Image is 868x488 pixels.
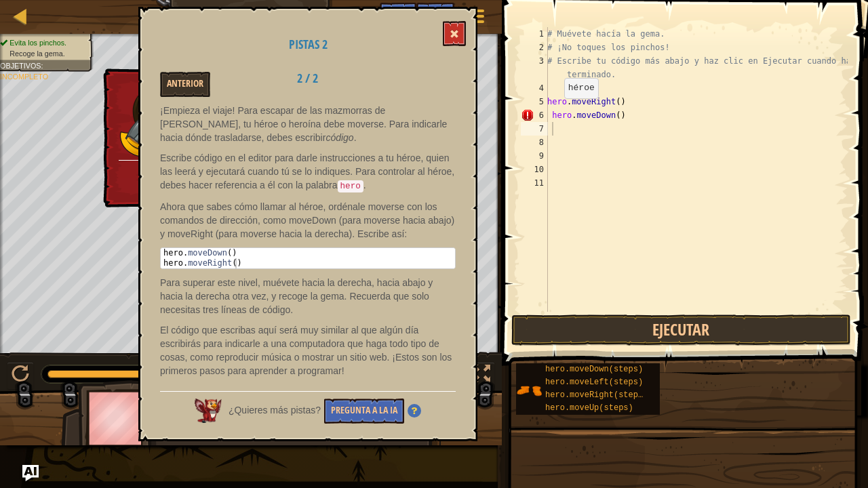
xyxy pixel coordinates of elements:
[380,3,416,28] button: Ask AI
[468,362,495,390] button: Cambia a pantalla completa.
[160,104,456,144] p: ¡Empieza el viaje! Para escapar de las mazmorras de [PERSON_NAME], tu héroe o heroína debe movers...
[521,108,548,122] div: 6
[511,314,851,346] button: Ejecutar
[545,378,643,387] span: hero.moveLeft(steps)
[545,365,643,374] span: hero.moveDown(steps)
[516,378,542,403] img: portrait.png
[324,399,404,424] button: Pregunta a la IA
[521,149,548,163] div: 9
[41,62,43,70] span: :
[338,180,363,192] code: hero
[265,72,350,85] h2: 2 / 2
[521,122,548,136] div: 7
[521,136,548,149] div: 8
[461,3,495,35] button: Mostrar menú de juego
[160,276,456,317] p: Para superar este nivel, muévete hacia la derecha, hacia abajo y hacia la derecha otra vez, y rec...
[78,380,157,455] img: thang_avatar_frame.png
[545,390,648,400] span: hero.moveRight(steps)
[160,72,210,97] button: Anterior
[325,132,353,143] em: código
[568,83,595,93] code: héroe
[160,151,456,193] p: Escribe código en el editor para darle instrucciones a tu héroe, quien las leerá y ejecutará cuan...
[521,95,548,108] div: 5
[229,405,321,415] span: ¿Quieres más pistas?
[7,362,34,390] button: Ctrl + P: Play
[119,84,187,159] img: duck_illia.png
[160,200,456,241] p: Ahora que sabes cómo llamar al héroe, ordénale moverse con los comandos de dirección, como moveDo...
[408,404,421,418] img: Hint
[521,41,548,54] div: 2
[521,27,548,41] div: 1
[22,465,39,481] button: Ask AI
[521,176,548,190] div: 11
[521,81,548,95] div: 4
[521,163,548,176] div: 10
[9,39,66,47] span: Evita los pinchos.
[289,36,328,53] span: Pistas 2
[545,403,633,413] span: hero.moveUp(steps)
[160,323,456,378] p: El código que escribas aquí será muy similar al que algún día escribirás para indicarle a una com...
[195,399,222,423] img: AI
[521,54,548,81] div: 3
[9,49,64,58] span: Recoge la gema.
